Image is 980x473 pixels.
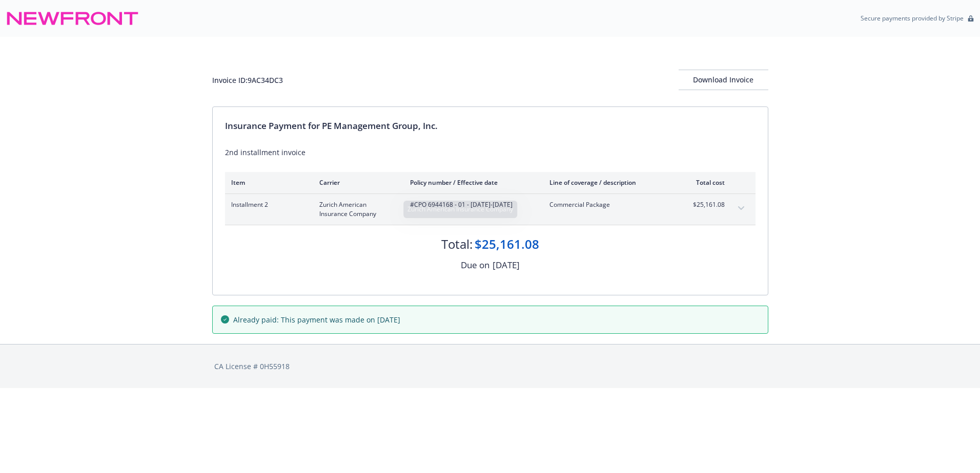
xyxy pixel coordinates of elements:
[231,200,303,209] span: Installment 2
[319,200,394,219] span: Zurich American Insurance Company
[549,200,670,209] span: Commercial Package
[225,119,756,133] div: Insurance Payment for PE Management Group, Inc.
[861,14,964,23] p: Secure payments provided by Stripe
[679,70,768,90] div: Download Invoice
[231,178,303,187] div: Item
[733,200,749,217] button: expand content
[225,147,756,158] div: 2nd installment invoice
[319,178,394,187] div: Carrier
[549,178,670,187] div: Line of coverage / description
[493,259,520,272] div: [DATE]
[214,361,766,372] div: CA License # 0H55918
[686,178,725,187] div: Total cost
[475,235,539,253] div: $25,161.08
[679,70,768,90] button: Download Invoice
[461,259,489,272] div: Due on
[686,200,725,209] span: $25,161.08
[441,235,473,253] div: Total:
[233,314,400,325] span: Already paid: This payment was made on [DATE]
[212,75,283,85] div: Invoice ID: 9AC34DC3
[225,194,756,225] div: Installment 2Zurich American Insurance Company#CPO 6944168 - 01 - [DATE]-[DATE]Commercial Package...
[410,178,533,187] div: Policy number / Effective date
